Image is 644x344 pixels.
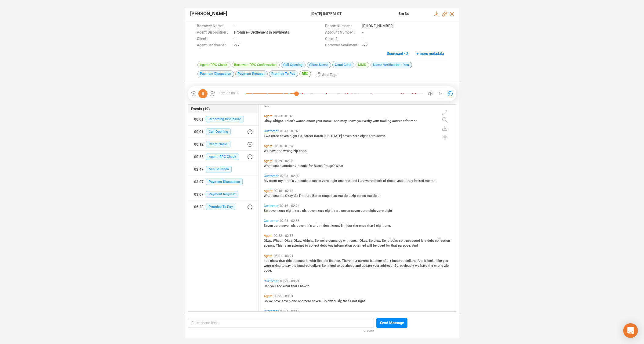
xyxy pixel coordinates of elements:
[436,259,443,263] span: like
[286,259,293,263] span: this
[264,264,272,268] span: were
[188,151,259,163] button: 00:55Agent: RPC Check
[188,188,259,201] button: 03:07Payment Request
[390,239,399,243] span: looks
[369,239,374,243] span: So
[295,209,302,213] span: zero
[362,23,393,30] span: [PHONE_NUMBER]
[264,104,270,108] span: Mis.
[278,209,286,213] span: zero
[353,224,359,228] span: the
[349,119,357,123] span: have
[290,134,298,138] span: eight
[407,179,414,183] span: they
[262,106,456,311] div: grid
[194,127,204,137] div: 00:01
[264,164,273,168] span: What
[264,224,274,228] span: Seven
[413,49,447,59] button: + more metadata
[287,244,292,248] span: an
[287,119,296,123] span: didn't
[391,244,398,248] span: that
[322,70,337,80] span: Add Tags
[328,244,334,248] span: Any
[273,239,284,243] span: What...
[434,264,444,268] span: wrong
[234,42,240,49] span: -27
[362,36,364,42] span: -
[386,244,391,248] span: for
[264,239,273,243] span: Okay.
[206,204,235,210] span: Promise To Pay
[279,259,286,263] span: that
[188,113,259,125] button: 00:01Recording Disclosure
[285,264,291,268] span: pay
[382,239,387,243] span: So
[284,239,294,243] span: Okay.
[331,194,338,198] span: has
[188,201,259,213] button: 06:28Promise To Pay
[292,244,305,248] span: attempt
[298,299,304,303] span: one
[387,239,390,243] span: it
[444,264,449,268] span: zip
[234,30,289,36] span: Promise - Settlement in payments
[373,119,380,123] span: your
[330,179,338,183] span: eight
[403,179,407,183] span: it
[270,149,277,153] span: have
[206,129,231,135] span: Call Opening
[264,119,273,123] span: Okay.
[206,179,243,185] span: Payment Discussion
[367,244,373,248] span: will
[322,194,331,198] span: rouge
[281,62,306,68] span: Call Opening
[370,259,383,263] span: balance
[392,259,405,263] span: hundred
[264,179,269,183] span: My
[269,71,298,77] span: Promise To Pay
[316,119,323,123] span: your
[300,284,309,288] span: have?
[299,149,307,153] span: code.
[345,264,355,268] span: ahead
[338,239,343,243] span: go
[384,49,412,59] button: Scorecard • 2
[362,42,368,49] span: -27
[380,119,392,123] span: mailing
[398,244,412,248] span: purpose.
[312,194,322,198] span: Baton
[334,119,340,123] span: And
[299,71,311,77] span: REC
[400,264,415,268] span: obviously,
[307,224,313,228] span: It's
[281,264,285,268] span: to
[343,134,353,138] span: seven
[191,106,210,112] span: Events (19)
[298,284,300,288] span: I
[334,244,353,248] span: information
[403,239,421,243] span: trueaccord
[435,239,450,243] span: collection
[311,11,391,16] span: [DATE] 5:57PM CT
[264,284,270,288] span: Can
[291,299,298,303] span: one
[332,62,354,68] span: Good Calls
[352,299,358,303] span: not
[385,209,392,213] span: eight
[356,62,369,68] span: MMD
[342,259,352,263] span: There
[313,224,316,228] span: a
[420,264,428,268] span: have
[399,12,409,16] span: 8m 3s
[325,30,359,36] span: Account Number :
[367,224,374,228] span: that
[387,49,408,59] span: Scorecard • 2
[358,259,370,263] span: current
[188,163,259,176] button: 02:47Mini Miranda
[343,239,350,243] span: with
[358,299,366,303] span: right.
[353,134,360,138] span: zero
[309,179,312,183] span: is
[283,284,291,288] span: what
